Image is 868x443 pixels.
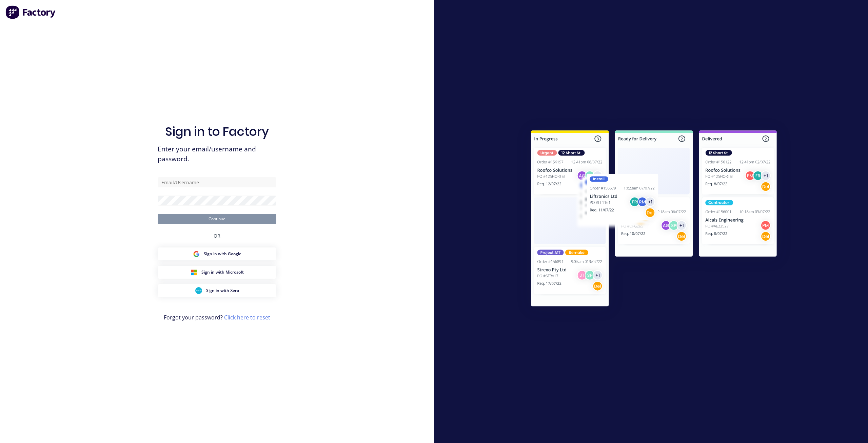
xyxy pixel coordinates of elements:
[214,224,220,247] div: OR
[164,313,270,321] span: Forgot your password?
[158,247,276,260] button: Google Sign inSign in with Google
[204,251,241,257] span: Sign in with Google
[193,251,200,257] img: Google Sign in
[206,288,239,294] span: Sign in with Xero
[158,144,276,164] span: Enter your email/username and password.
[516,117,792,322] img: Sign in
[165,124,269,139] h1: Sign in to Factory
[158,214,276,224] button: Continue
[191,269,197,276] img: Microsoft Sign in
[195,287,202,294] img: Xero Sign in
[224,314,270,321] a: Click here to reset
[158,284,276,297] button: Xero Sign inSign in with Xero
[158,266,276,279] button: Microsoft Sign inSign in with Microsoft
[201,269,244,275] span: Sign in with Microsoft
[158,177,276,187] input: Email/Username
[5,5,56,19] img: Factory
